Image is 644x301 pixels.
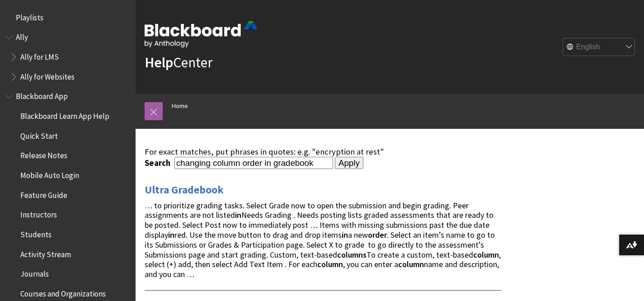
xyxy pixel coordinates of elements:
[145,21,258,47] img: Blackboard by Anthology
[20,69,75,81] span: Ally for Websites
[398,259,424,269] strong: column
[337,249,367,260] strong: columns
[20,49,59,61] span: Ally for LMS
[20,227,52,239] span: Students
[20,247,71,259] span: Activity Stream
[16,10,43,22] span: Playlists
[317,259,343,269] strong: column
[20,286,106,298] span: Courses and Organizations
[145,183,224,197] a: Ultra Gradebook
[20,168,79,180] span: Mobile Auto Login
[235,210,241,220] strong: in
[335,157,363,169] input: Apply
[563,38,635,56] select: Site Language Selector
[20,188,67,200] span: Feature Guide
[5,10,130,25] nav: Book outline for Playlists
[168,230,174,240] strong: in
[145,158,173,168] label: Search
[20,267,49,279] span: Journals
[145,53,212,71] a: HelpCenter
[5,30,130,85] nav: Book outline for Anthology Ally Help
[20,128,58,141] span: Quick Start
[20,108,109,121] span: Blackboard Learn App Help
[145,147,501,157] div: For exact matches, put phrases in quotes: e.g. "encryption at rest"
[145,53,173,71] strong: Help
[20,148,67,160] span: Release Notes
[172,100,188,112] a: Home
[20,207,57,220] span: Instructors
[16,30,28,42] span: Ally
[342,230,348,240] strong: in
[145,200,501,279] span: … to prioritize grading tasks. Select Grade now to open the submission and begin grading. Peer as...
[473,249,499,260] strong: column
[16,89,68,101] span: Blackboard App
[368,230,387,240] strong: order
